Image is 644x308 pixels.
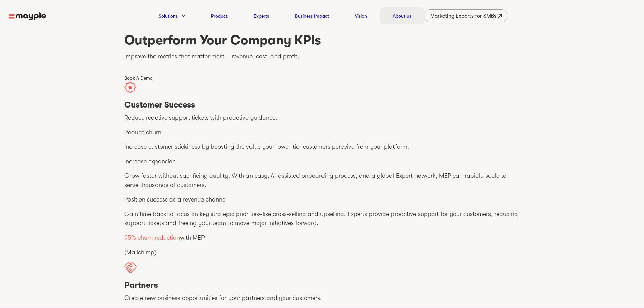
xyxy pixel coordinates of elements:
[124,100,520,110] h3: Customer Success
[124,195,520,204] p: Position success as a revenue channel
[124,81,136,93] img: customer-success
[124,233,520,242] p: with MEP
[124,171,520,190] p: Grow faster without sacrificing quality. With an easy, AI-assisted onboarding process, and a glob...
[124,293,520,303] p: Create new business opportunities for your partners and your customers.
[124,75,520,81] div: Book A Demo
[254,12,269,20] a: Experts
[124,128,520,137] p: Reduce churn
[182,15,185,17] img: arrow-down
[124,142,520,151] p: Increase customer stickiness by boosting the value your lower-tier customers perceive from your p...
[430,11,496,21] div: Marketing Experts for SMBs
[393,12,411,20] a: About us
[124,262,137,273] img: customer-success
[355,12,367,20] a: Vision
[124,248,520,257] p: (Mailchimp)
[159,12,178,20] a: Solutions
[124,52,520,61] p: Improve the metrics that matter most – revenue, cost, and profit.
[124,280,520,290] h3: Partners
[124,234,180,241] span: 95% churn reduction
[124,113,520,122] p: Reduce reactive support tickets with proactive guidance.
[124,32,520,48] h1: Outperform Your Company KPIs
[211,12,228,20] a: Product
[9,12,46,21] img: mayple-logo
[124,157,520,166] p: Increase expansion
[295,12,329,20] a: Business Impact
[124,210,520,228] p: Gain time back to focus on key strategic priorities–like cross-selling and upselling. Experts pro...
[425,9,507,22] a: Marketing Experts for SMBs
[610,276,644,308] iframe: Chat Widget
